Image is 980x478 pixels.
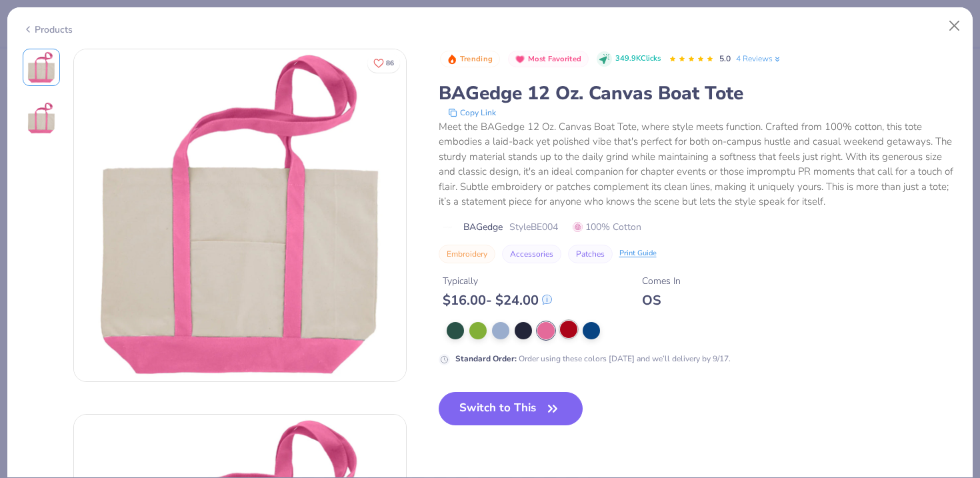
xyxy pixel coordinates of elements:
[455,353,517,364] strong: Standard Order :
[440,51,500,68] button: Badge Button
[736,53,782,65] a: 4 Reviews
[942,13,967,39] button: Close
[443,274,552,288] div: Typically
[439,119,958,209] div: Meet the BAGedge 12 Oz. Canvas Boat Tote, where style meets function. Crafted from 100% cotton, t...
[367,53,400,73] button: Like
[463,220,503,234] span: BAGedge
[669,49,714,70] div: 5.0 Stars
[460,55,493,63] span: Trending
[568,245,613,263] button: Patches
[386,60,394,67] span: 86
[528,55,581,63] span: Most Favorited
[23,23,73,37] div: Products
[447,54,457,65] img: Trending sort
[642,274,681,288] div: Comes In
[619,248,657,259] div: Print Guide
[25,102,57,134] img: Back
[573,220,641,234] span: 100% Cotton
[509,220,558,234] span: Style BE004
[719,53,731,64] span: 5.0
[25,51,57,83] img: Front
[74,49,406,381] img: Front
[455,353,731,365] div: Order using these colors [DATE] and we’ll delivery by 9/17.
[444,106,500,119] button: copy to clipboard
[439,222,457,233] img: brand logo
[439,245,495,263] button: Embroidery
[443,292,552,309] div: $ 16.00 - $ 24.00
[642,292,681,309] div: OS
[615,53,661,65] span: 349.9K Clicks
[439,392,583,425] button: Switch to This
[502,245,561,263] button: Accessories
[439,81,958,106] div: BAGedge 12 Oz. Canvas Boat Tote
[508,51,589,68] button: Badge Button
[515,54,525,65] img: Most Favorited sort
